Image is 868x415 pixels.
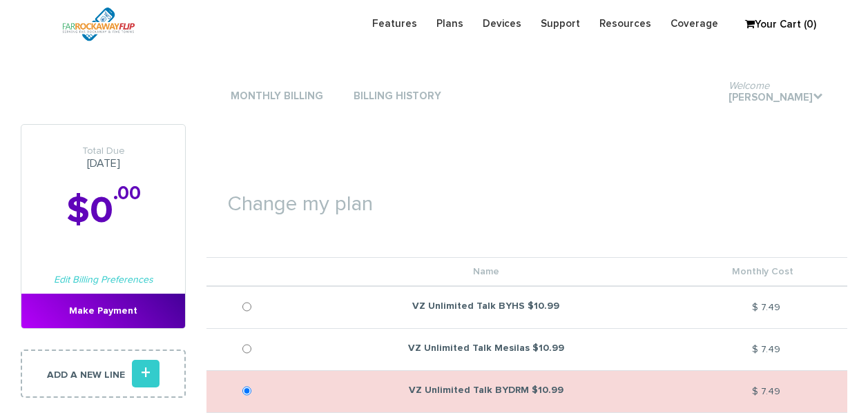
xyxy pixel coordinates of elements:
sup: .00 [113,184,141,203]
h3: [DATE] [21,145,185,170]
i: + [132,360,160,387]
a: Billing History [350,88,445,106]
th: Name [273,258,699,287]
a: Edit Billing Preferences [54,275,153,285]
a: Welcome[PERSON_NAME]. [725,89,827,108]
label: VZ Unlimited Talk Mesilas $10.99 [408,341,564,355]
a: Plans [427,10,473,37]
a: Resources [590,10,661,37]
h2: $0 [21,191,185,232]
th: Monthly Cost [699,258,847,287]
a: Features [363,10,427,37]
a: Make Payment [21,294,185,328]
label: VZ Unlimited Talk BYDRM $10.99 [409,383,563,397]
a: Coverage [661,10,728,37]
a: Add a new line+ [21,350,186,398]
span: Total Due [21,145,185,157]
td: $ 7.49 [699,371,847,413]
h1: Change my plan [206,172,847,223]
a: Monthly Billing [227,88,327,106]
label: VZ Unlimited Talk BYHS $10.99 [412,299,559,313]
a: Support [531,10,590,37]
a: Devices [473,10,531,37]
td: $ 7.49 [699,286,847,329]
i: . [813,91,823,101]
a: Your Cart (0) [738,14,807,35]
span: Welcome [729,81,769,91]
td: $ 7.49 [699,329,847,371]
